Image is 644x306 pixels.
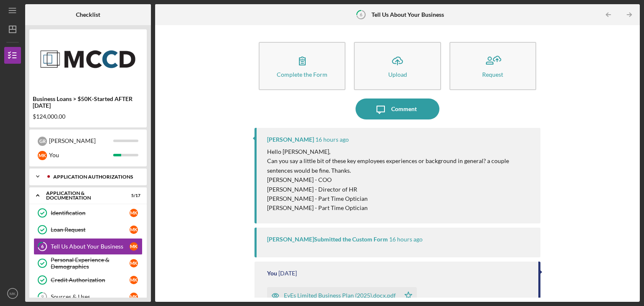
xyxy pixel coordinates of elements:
a: Personal Experience & DemographicsMK [34,255,143,272]
div: M K [130,209,138,217]
div: M K [130,259,138,267]
button: Complete the Form [259,42,345,90]
a: 9Sources & UsesMK [34,288,143,305]
time: 2025-09-19 14:36 [278,270,297,277]
div: G R [38,137,47,146]
button: Request [449,42,536,90]
div: Comment [391,99,417,119]
div: Identification [51,210,130,216]
b: Checklist [76,11,100,18]
div: M K [130,276,138,284]
div: Personal Experience & Demographics [51,257,130,270]
div: 5 / 17 [125,193,140,198]
p: [PERSON_NAME] - Director of HR [267,185,532,194]
p: Can you say a little bit of these key employees experiences or background in general? a couple se... [267,156,532,175]
div: Credit Authorization [51,277,130,283]
img: Product logo [29,34,147,84]
tspan: 9 [41,294,44,300]
button: Upload [354,42,441,90]
div: Upload [388,71,407,78]
time: 2025-09-23 19:24 [315,136,349,143]
div: M K [38,151,47,160]
div: Complete the Form [277,71,327,78]
p: Hello [PERSON_NAME], [267,147,532,156]
div: M K [130,226,138,234]
p: [PERSON_NAME] - Part Time Optician [267,194,532,203]
div: [PERSON_NAME] [49,134,113,148]
text: MK [10,291,16,296]
div: [PERSON_NAME] [267,136,314,143]
div: Loan Request [51,226,130,233]
div: You [267,270,277,277]
div: Tell Us About Your Business [51,243,130,250]
div: Business Loans > $50K-Started AFTER [DATE] [33,96,143,109]
time: 2025-09-23 19:21 [389,236,423,243]
div: You [49,148,113,162]
tspan: 6 [41,244,44,249]
tspan: 6 [360,12,363,17]
a: IdentificationMK [34,205,143,221]
p: [PERSON_NAME] - COO [267,175,532,184]
div: M K [130,293,138,301]
div: Request [482,71,503,78]
div: M K [130,242,138,251]
button: MK [4,285,21,302]
div: Application & Documentation [46,191,119,200]
a: 6Tell Us About Your BusinessMK [34,238,143,255]
div: $124,000.00 [33,113,143,120]
div: Application Authorizations [53,174,136,179]
b: Tell Us About Your Business [371,11,444,18]
div: [PERSON_NAME] Submitted the Custom Form [267,236,388,243]
div: Sources & Uses [51,293,130,300]
button: EyEs Limited Business Plan (2025).docx.pdf [267,287,417,304]
div: EyEs Limited Business Plan (2025).docx.pdf [284,292,396,299]
button: Comment [356,99,439,119]
a: Loan RequestMK [34,221,143,238]
a: Credit AuthorizationMK [34,272,143,288]
p: [PERSON_NAME] - Part Time Optician [267,203,532,213]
